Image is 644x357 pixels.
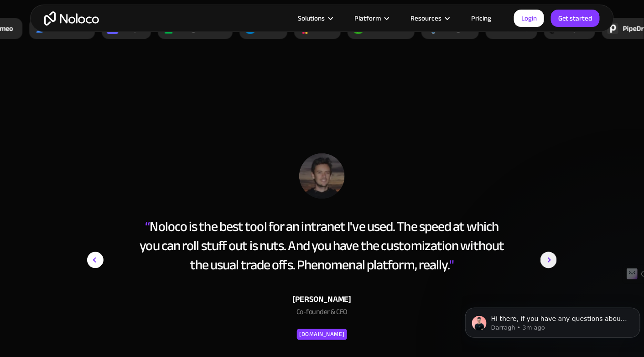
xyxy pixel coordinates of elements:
iframe: Intercom notifications message [462,289,644,352]
div: Noloco is the best tool for an intranet I've used. The speed at which you can roll stuff out is n... [135,217,509,275]
div: Co-founder & CEO [135,307,509,322]
div: [PERSON_NAME] [135,293,509,307]
a: Get started [551,10,600,27]
span: " [449,252,454,278]
div: 1 of 15 [87,153,557,341]
span: “ [145,214,150,240]
a: home [44,11,99,26]
div: Platform [354,12,381,24]
div: Solutions [298,12,325,24]
a: Pricing [460,12,503,24]
div: Solutions [286,12,343,24]
div: Resources [410,12,441,24]
div: Resources [399,12,460,24]
div: [DOMAIN_NAME] [300,329,345,340]
a: Login [514,10,544,27]
div: Platform [343,12,399,24]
